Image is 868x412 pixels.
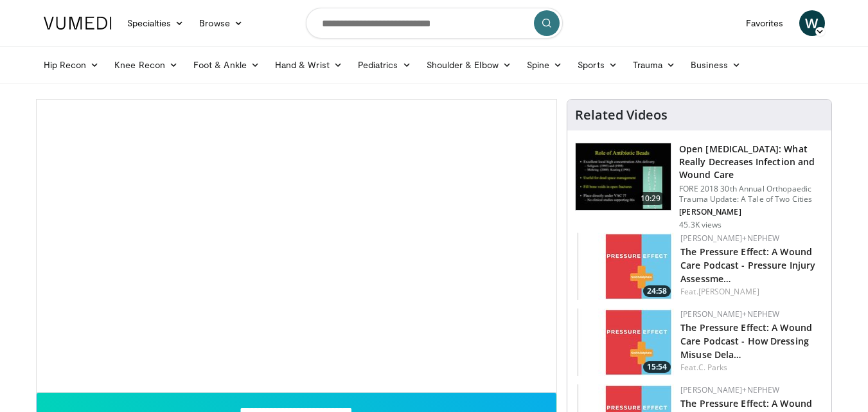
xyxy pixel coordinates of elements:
[635,192,666,205] span: 10:29
[575,143,824,230] a: 10:29 Open [MEDICAL_DATA]: What Really Decreases Infection and Wound Care FORE 2018 30th Annual O...
[578,233,674,300] a: 24:58
[680,362,821,373] div: Feat.
[576,143,671,210] img: ded7be61-cdd8-40fc-98a3-de551fea390e.150x105_q85_crop-smart_upscale.jpg
[186,52,267,78] a: Foot & Ankle
[680,321,812,361] a: The Pressure Effect: A Wound Care Podcast - How Dressing Misuse Dela…
[680,384,779,395] a: [PERSON_NAME]+Nephew
[679,220,722,230] p: 45.3K views
[680,246,815,285] a: The Pressure Effect: A Wound Care Podcast - Pressure Injury Assessme…
[679,207,824,217] p: [PERSON_NAME]
[578,309,674,376] img: 61e02083-5525-4adc-9284-c4ef5d0bd3c4.150x105_q85_crop-smart_upscale.jpg
[107,52,186,78] a: Knee Recon
[570,52,625,78] a: Sports
[680,286,821,298] div: Feat.
[698,286,759,297] a: [PERSON_NAME]
[680,309,779,319] a: [PERSON_NAME]+Nephew
[698,362,728,373] a: C. Parks
[799,10,825,36] a: W
[625,52,684,78] a: Trauma
[643,361,671,373] span: 15:54
[191,10,251,36] a: Browse
[267,52,350,78] a: Hand & Wrist
[683,52,748,78] a: Business
[679,184,824,204] p: FORE 2018 30th Annual Orthopaedic Trauma Update: A Tale of Two Cities
[680,233,779,244] a: [PERSON_NAME]+Nephew
[575,107,668,123] h4: Related Videos
[419,52,519,78] a: Shoulder & Elbow
[350,52,419,78] a: Pediatrics
[643,285,671,297] span: 24:58
[679,143,824,181] h3: Open [MEDICAL_DATA]: What Really Decreases Infection and Wound Care
[120,10,192,36] a: Specialties
[578,233,674,300] img: 2a658e12-bd38-46e9-9f21-8239cc81ed40.150x105_q85_crop-smart_upscale.jpg
[36,52,107,78] a: Hip Recon
[578,309,674,376] a: 15:54
[519,52,570,78] a: Spine
[306,8,563,39] input: Search topics, interventions
[37,100,557,393] video-js: Video Player
[44,17,112,30] img: VuMedi Logo
[738,10,792,36] a: Favorites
